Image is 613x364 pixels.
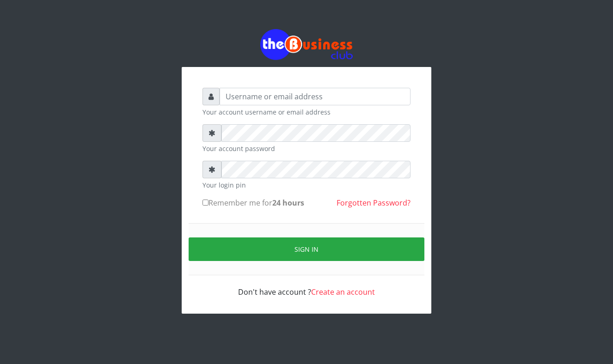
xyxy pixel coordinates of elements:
[272,198,304,208] b: 24 hours
[202,144,411,153] small: Your account password
[202,200,208,206] input: Remember me for24 hours
[311,287,375,297] a: Create an account
[337,198,411,208] a: Forgotten Password?
[189,237,424,261] button: Sign in
[202,107,411,117] small: Your account username or email address
[202,180,411,190] small: Your login pin
[202,275,411,297] div: Don't have account ?
[202,197,304,208] label: Remember me for
[220,88,411,105] input: Username or email address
